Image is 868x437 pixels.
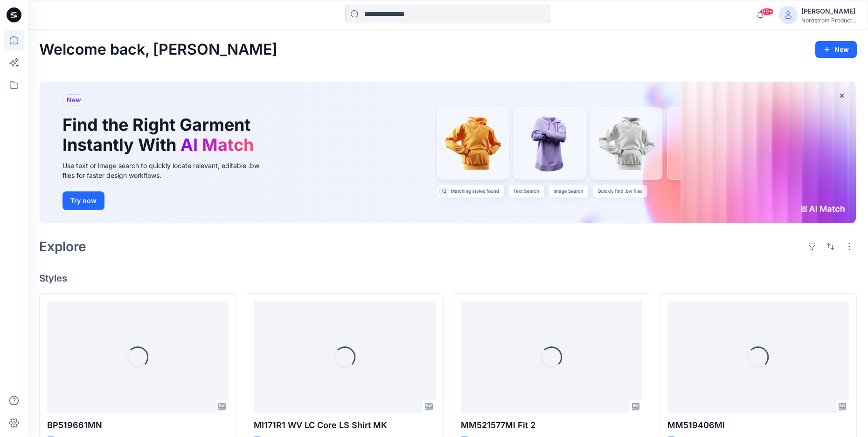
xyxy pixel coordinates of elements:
h2: Welcome back, [PERSON_NAME] [39,41,278,58]
div: Nordstrom Product... [801,17,856,24]
svg: avatar [785,11,792,19]
div: [PERSON_NAME] [801,6,856,17]
button: New [815,41,857,58]
div: Use text or image search to quickly locate relevant, editable .bw files for faster design workflows. [62,161,272,180]
span: 99+ [760,8,774,15]
p: MI171R1 WV LC Core LS Shirt MK [254,419,435,432]
span: New [67,94,81,106]
p: BP519661MN [47,419,229,432]
h2: Explore [39,239,86,254]
h1: Find the Right Garment Instantly With [62,115,258,155]
p: MM521577MI Fit 2 [461,419,642,432]
span: AI Match [181,134,254,155]
p: MM519406MI [667,419,849,432]
button: Try now [62,191,104,210]
h4: Styles [39,273,857,284]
